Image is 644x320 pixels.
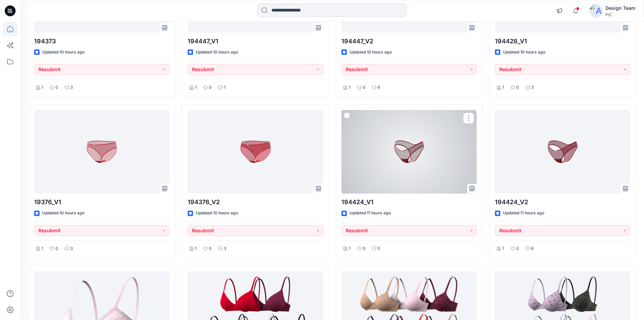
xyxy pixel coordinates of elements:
a: 19376_V1 [34,110,169,194]
p: 194424_V2 [495,197,630,207]
p: 1 [502,84,504,91]
p: Updated 10 hours ago [42,49,85,56]
a: 194424_V1 [341,110,477,194]
p: Updated 11 hours ago [350,210,391,217]
p: 1 [195,245,197,252]
a: 194424_V2 [495,110,630,194]
p: 6 [378,84,380,91]
p: Updated 10 hours ago [350,49,392,56]
img: avatar [589,4,603,18]
p: 1 [42,84,43,91]
p: Updated 11 hours ago [503,210,544,217]
p: 194428_V1 [495,37,630,46]
p: 19376_V1 [34,197,169,207]
p: 1 [349,245,351,252]
p: Updated 10 hours ago [503,49,545,56]
p: 194373 [34,37,169,46]
p: Updated 10 hours ago [196,49,238,56]
p: 5 [378,245,380,252]
p: 1 [349,84,351,91]
p: 0 [363,84,365,91]
p: 194424_V1 [341,197,477,207]
p: 0 [209,245,212,252]
p: 0 [55,84,58,91]
p: 0 [516,245,519,252]
p: 1 [42,245,43,252]
div: Design Team [605,4,636,12]
p: 1 [195,84,197,91]
p: 194376_V2 [188,197,323,207]
p: 0 [516,84,519,91]
div: PIC [605,12,636,17]
p: 6 [531,245,534,252]
p: 3 [224,245,226,252]
p: 194447_V1 [188,37,323,46]
p: 194447_V2 [341,37,477,46]
a: 194376_V2 [188,110,323,194]
p: 3 [531,84,534,91]
p: 0 [55,245,58,252]
p: 1 [224,84,225,91]
p: Updated 10 hours ago [42,210,85,217]
p: 3 [70,84,73,91]
p: Updated 10 hours ago [196,210,238,217]
p: 3 [70,245,73,252]
p: 1 [502,245,504,252]
p: 0 [209,84,212,91]
p: 0 [363,245,365,252]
